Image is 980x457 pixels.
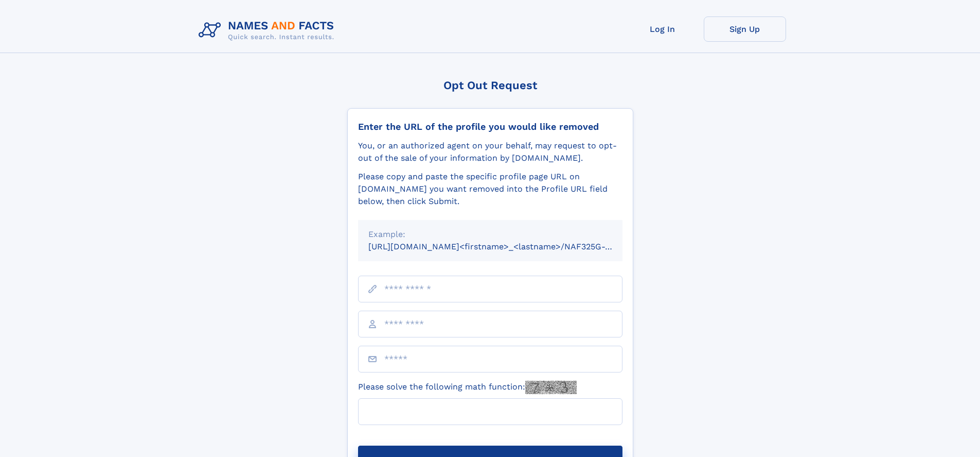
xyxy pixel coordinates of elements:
[347,79,633,92] div: Opt Out Request
[194,16,343,44] img: Logo Names and Facts
[358,381,577,394] label: Please solve the following math function:
[368,228,612,241] div: Example:
[621,16,704,42] a: Log In
[358,140,622,164] div: You, or an authorized agent on your behalf, may request to opt-out of the sale of your informatio...
[358,121,622,132] div: Enter the URL of the profile you would like removed
[358,171,622,208] div: Please copy and paste the specific profile page URL on [DOMAIN_NAME] you want removed into the Pr...
[704,16,786,42] a: Sign Up
[368,242,642,251] small: [URL][DOMAIN_NAME]<firstname>_<lastname>/NAF325G-xxxxxxxx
